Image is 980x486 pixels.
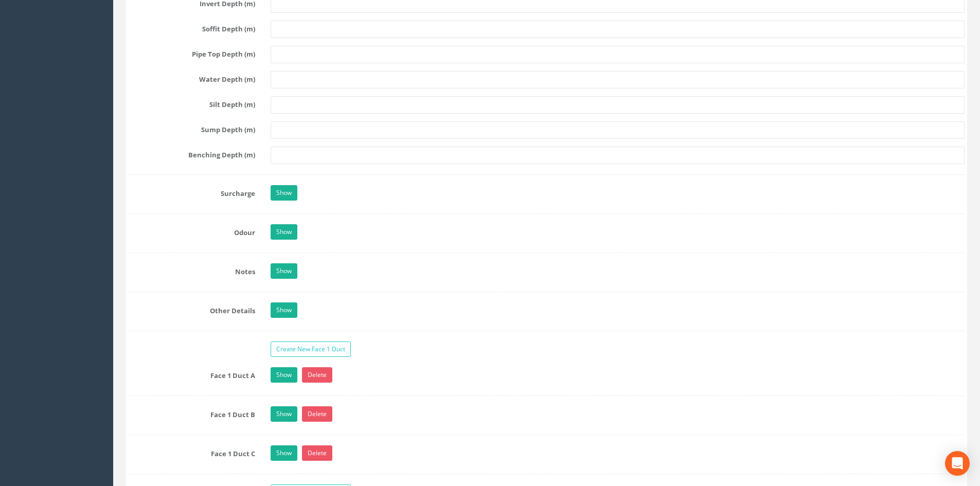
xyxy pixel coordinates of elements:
[302,406,332,422] a: Delete
[121,367,263,381] label: Face 1 Duct A
[945,451,970,476] div: Open Intercom Messenger
[121,96,263,110] label: Silt Depth (m)
[121,147,263,160] label: Benching Depth (m)
[271,302,297,318] a: Show
[121,71,263,84] label: Water Depth (m)
[271,367,297,383] a: Show
[121,445,263,459] label: Face 1 Duct C
[121,21,263,34] label: Soffit Depth (m)
[121,121,263,135] label: Sump Depth (m)
[121,302,263,316] label: Other Details
[271,263,297,279] a: Show
[271,185,297,201] a: Show
[302,367,332,383] a: Delete
[121,263,263,277] label: Notes
[121,185,263,199] label: Surcharge
[121,46,263,59] label: Pipe Top Depth (m)
[271,224,297,240] a: Show
[271,341,351,357] a: Create New Face 1 Duct
[302,445,332,461] a: Delete
[121,224,263,238] label: Odour
[121,406,263,420] label: Face 1 Duct B
[271,445,297,461] a: Show
[271,406,297,422] a: Show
